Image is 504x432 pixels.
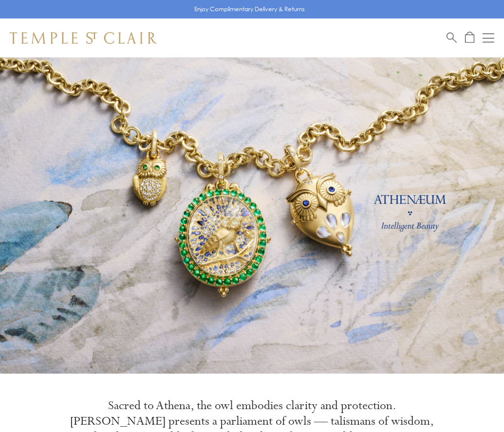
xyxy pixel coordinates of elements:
img: Temple St. Clair [10,32,157,44]
button: Open navigation [483,32,494,44]
a: Open Shopping Bag [465,32,474,44]
p: Enjoy Complimentary Delivery & Returns [194,4,305,14]
a: Search [447,32,457,44]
